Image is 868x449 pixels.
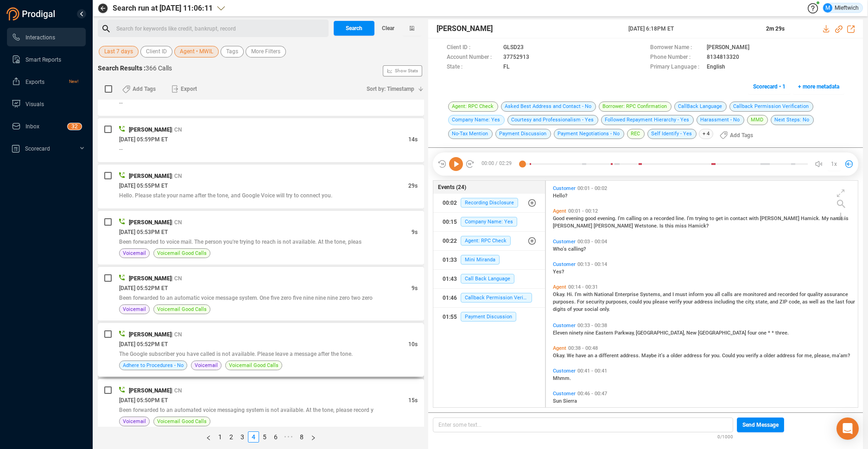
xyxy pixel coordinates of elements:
[595,353,599,359] span: a
[760,215,801,221] span: [PERSON_NAME]
[448,101,498,112] span: Agent: RPC Check
[671,353,684,359] span: older
[601,115,694,125] span: Followed Repayment Hierarchy - Yes
[586,299,606,305] span: security
[408,397,418,404] span: 15s
[433,270,545,288] button: 01:43Call Back Language
[171,331,182,338] span: | CN
[724,215,730,221] span: in
[443,272,457,286] div: 01:43
[12,28,78,46] a: Interactions
[437,23,493,34] span: [PERSON_NAME]
[98,118,424,162] div: [PERSON_NAME]| CN[DATE] 05:59PM ET14s--
[745,299,755,305] span: city,
[180,46,213,57] span: Agent • MWIL
[260,432,270,442] a: 5
[640,291,663,297] span: Systems,
[768,291,778,297] span: and
[575,291,583,297] span: I'm
[443,234,457,248] div: 00:22
[226,431,237,443] li: 2
[583,291,594,297] span: with
[553,398,563,404] span: Sun
[771,115,814,125] span: Next Steps: No
[844,215,849,221] span: is
[367,82,414,96] span: Sort by: Timestamp
[569,330,584,336] span: ninety
[203,431,215,443] button: left
[707,53,739,63] span: 8134813320
[627,129,645,139] span: REC
[643,215,650,221] span: on
[408,183,418,189] span: 29s
[737,417,784,432] button: Send Message
[793,79,844,94] button: + more metadata
[764,353,777,359] span: older
[25,101,44,108] span: Visuals
[766,25,785,32] span: 2m 29s
[461,217,517,227] span: Company Name: Yes
[448,115,505,125] span: Company Name: Yes
[789,299,802,305] span: code,
[133,82,156,96] span: Add Tags
[195,361,218,370] span: Voicemail
[246,46,286,57] button: More Filters
[310,435,316,441] span: right
[171,126,182,133] span: | CN
[576,353,588,359] span: have
[119,285,168,291] span: [DATE] 05:52PM ET
[798,79,839,94] span: + more metadata
[12,72,78,91] a: ExportsNew!
[433,213,545,231] button: 00:15Company Name: Yes
[171,219,182,226] span: | CN
[822,215,830,221] span: My
[777,353,797,359] span: address
[748,330,758,336] span: four
[746,353,760,359] span: verify
[123,361,184,370] span: Adhere to Procedures - No
[215,432,225,442] a: 1
[146,64,172,72] span: 366 Calls
[433,289,545,307] button: 01:46Callback Permission Verification
[71,123,75,133] p: 3
[503,63,510,72] span: FL
[553,193,567,199] span: Hello?
[119,351,353,357] span: The Google subscriber you have called is not available. Please leave a message after the tone.
[98,164,424,209] div: [PERSON_NAME]| CN[DATE] 05:55PM ET29sHello. Please state your name after the tone, and Google Voi...
[181,82,197,96] span: Export
[714,299,736,305] span: including
[684,353,703,359] span: address
[553,223,594,229] span: [PERSON_NAME]
[271,432,281,442] a: 6
[567,291,575,297] span: Hi.
[382,21,394,36] span: Clear
[809,299,820,305] span: well
[688,223,709,229] span: Hamick?
[697,115,744,125] span: Harassment - No
[553,269,564,275] span: Yes?
[658,353,666,359] span: it's
[653,299,669,305] span: please
[226,46,238,57] span: Tags
[707,43,749,53] span: [PERSON_NAME]
[248,431,259,443] li: 4
[675,223,688,229] span: miss
[846,299,855,305] span: four
[203,431,215,443] li: Previous Page
[831,157,837,171] span: 1x
[443,215,457,229] div: 00:15
[650,43,702,53] span: Borrower Name :
[215,431,226,443] li: 1
[461,312,516,322] span: Payment Discussion
[307,431,319,443] li: Next Page
[618,215,626,221] span: I'm
[12,50,78,69] a: Smart Reports
[6,7,57,20] img: prodigal-logo
[832,353,850,359] span: ma'am?
[695,215,710,221] span: trying
[226,432,236,442] a: 2
[146,46,167,57] span: Client ID
[119,397,168,404] span: [DATE] 05:50PM ET
[461,255,500,265] span: Mini Miranda
[69,72,78,91] span: New!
